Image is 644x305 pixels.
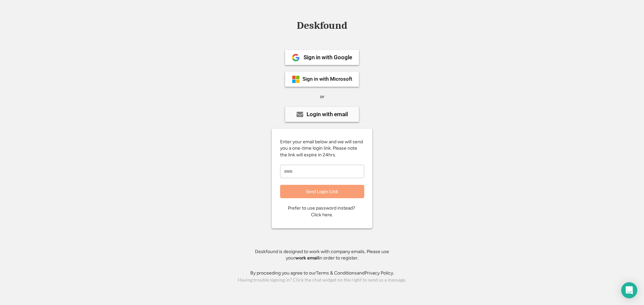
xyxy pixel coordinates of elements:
div: Sign in with Google [304,55,352,60]
a: Privacy Policy. [365,270,394,276]
div: Enter your email below and we will send you a one-time login link. Please note the link will expi... [280,139,364,158]
div: or [320,93,324,100]
strong: work email [295,255,319,261]
div: Deskfound is designed to work with company emails. Please use your in order to register. [247,248,397,261]
a: Terms & Conditions [316,270,357,276]
div: By proceeding you agree to our and [250,270,394,277]
img: ms-symbollockup_mssymbol_19.png [292,75,300,83]
div: Open Intercom Messenger [621,282,637,298]
div: Login with email [307,111,348,117]
img: 1024px-Google__G__Logo.svg.png [292,54,300,62]
button: Send Login Link [280,185,364,198]
div: Sign in with Microsoft [303,77,352,82]
div: Deskfound [293,20,351,31]
div: Prefer to use password instead? Click here. [288,205,356,218]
